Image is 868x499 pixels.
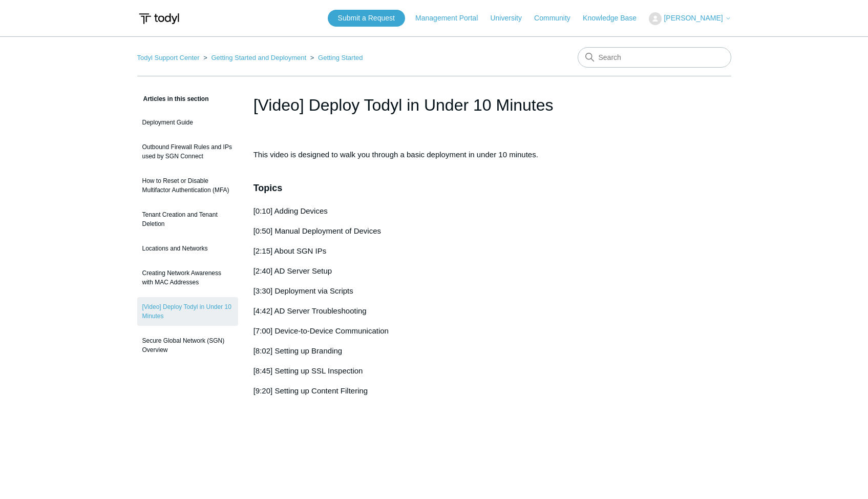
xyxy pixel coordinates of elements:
li: Todyl Support Center [137,54,202,61]
p: [9:20] Setting up Content Filtering [253,385,615,397]
p: [3:30] Deployment via Scripts [253,285,615,297]
p: [4:42] AD Server Troubleshooting [253,305,615,317]
p: [8:45] Setting up SSL Inspection [253,365,615,377]
a: Tenant Creation and Tenant Deletion [137,205,238,234]
a: Management Portal [415,13,488,24]
p: [2:15] About SGN IPs [253,245,615,257]
p: [8:02] Setting up Branding [253,345,615,357]
a: Community [534,13,581,24]
span: Articles in this section [137,95,209,102]
a: [Video] Deploy Todyl in Under 10 Minutes [137,297,238,326]
a: Deployment Guide [137,113,238,132]
button: [PERSON_NAME] [649,12,731,25]
a: University [490,13,532,24]
h3: Topics [253,181,615,196]
a: Knowledge Base [583,13,647,24]
a: Outbound Firewall Rules and IPs used by SGN Connect [137,137,238,166]
h1: [Video] Deploy Todyl in Under 10 Minutes [253,93,615,117]
input: Search [578,47,731,68]
li: Getting Started [308,54,363,61]
p: This video is designed to walk you through a basic deployment in under 10 minutes. [253,149,615,173]
a: Creating Network Awareness with MAC Addresses [137,263,238,292]
p: [0:50] Manual Deployment of Devices [253,225,615,237]
a: Getting Started [318,54,363,61]
p: [7:00] Device-to-Device Communication [253,325,615,337]
p: [2:40] AD Server Setup [253,265,615,277]
a: Locations and Networks [137,239,238,258]
img: Todyl Support Center Help Center home page [137,9,181,28]
p: [0:10] Adding Devices [253,205,615,217]
a: Todyl Support Center [137,54,200,61]
span: [PERSON_NAME] [664,14,723,22]
a: How to Reset or Disable Multifactor Authentication (MFA) [137,171,238,200]
li: Getting Started and Deployment [201,54,308,61]
a: Getting Started and Deployment [211,54,306,61]
a: Secure Global Network (SGN) Overview [137,331,238,360]
a: Submit a Request [328,10,405,27]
